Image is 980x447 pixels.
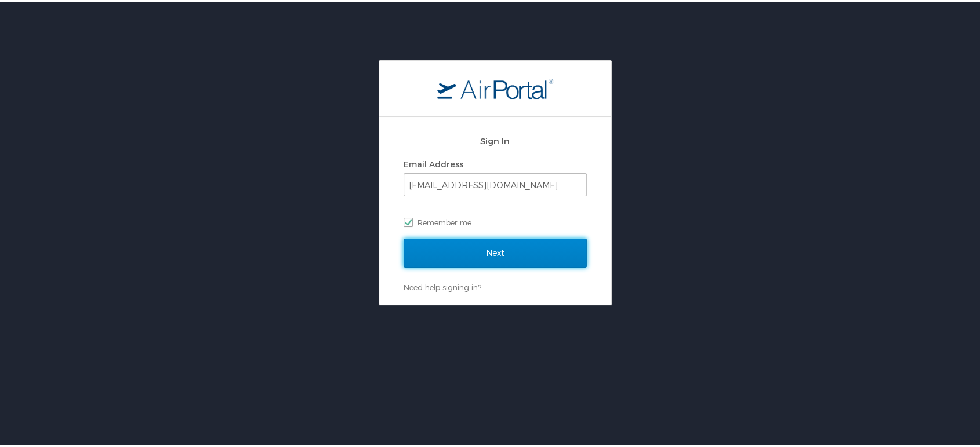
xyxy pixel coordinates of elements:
[437,76,553,97] img: logo
[404,280,481,290] a: Need help signing in?
[404,236,587,265] input: Next
[404,132,587,145] h2: Sign In
[404,157,463,167] label: Email Address
[404,211,587,229] label: Remember me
